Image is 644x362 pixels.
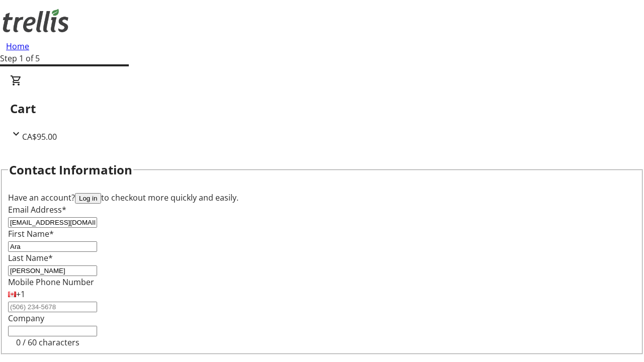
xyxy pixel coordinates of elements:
button: Log in [75,193,101,204]
input: (506) 234-5678 [8,302,97,312]
span: CA$95.00 [22,131,57,142]
label: First Name* [8,228,54,239]
label: Company [8,313,44,324]
h2: Cart [10,100,634,118]
div: CartCA$95.00 [10,74,634,143]
h2: Contact Information [9,161,132,179]
tr-character-limit: 0 / 60 characters [16,337,79,348]
label: Email Address* [8,204,66,215]
label: Mobile Phone Number [8,277,94,288]
label: Last Name* [8,252,53,263]
div: Have an account? to checkout more quickly and easily. [8,192,636,204]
